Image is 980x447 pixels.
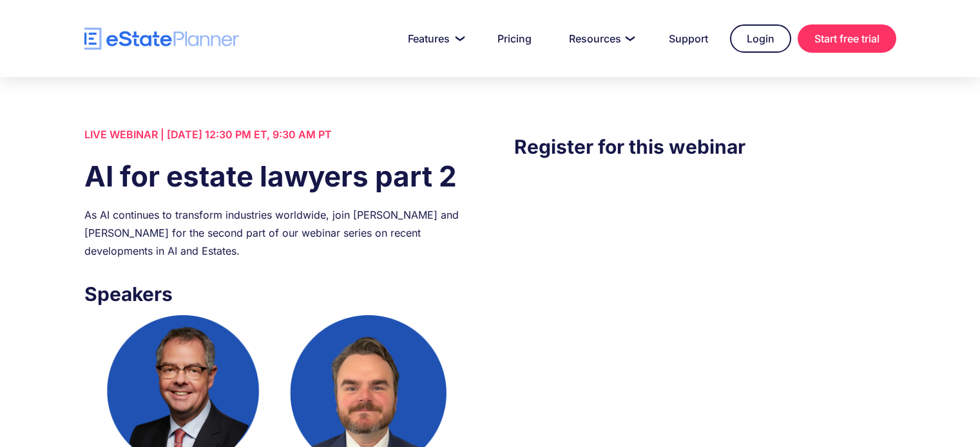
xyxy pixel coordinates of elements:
[84,28,239,50] a: home
[392,26,476,51] a: Features
[514,132,896,161] h3: Register for this webinar
[730,24,791,53] a: Login
[84,279,466,309] h3: Speakers
[553,26,647,51] a: Resources
[84,156,466,196] h1: AI for estate lawyers part 2
[482,26,547,51] a: Pricing
[84,206,466,260] div: As AI continues to transform industries worldwide, join [PERSON_NAME] and [PERSON_NAME] for the s...
[653,26,724,51] a: Support
[84,125,466,143] div: LIVE WEBINAR | [DATE] 12:30 PM ET, 9:30 AM PT
[798,24,896,53] a: Start free trial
